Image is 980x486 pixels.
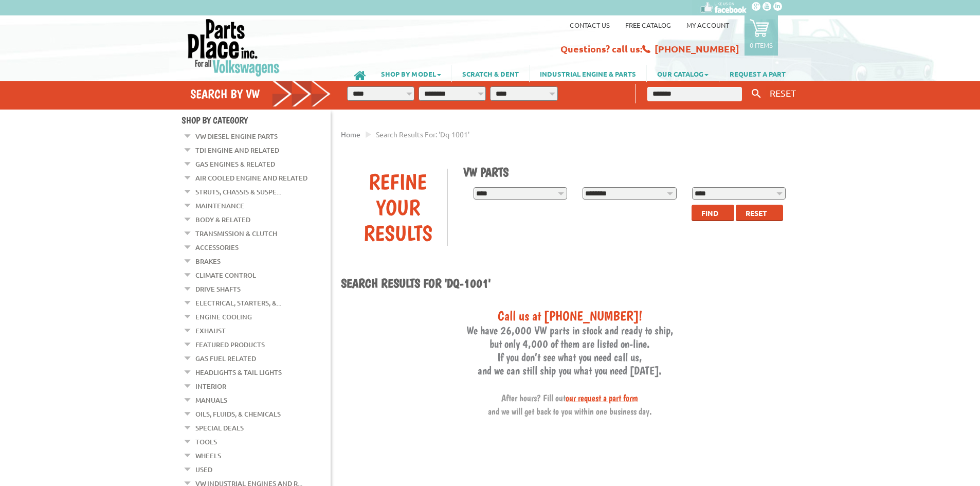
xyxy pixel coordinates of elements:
[195,393,227,407] a: Manuals
[566,392,638,403] a: our request a part form
[195,241,239,254] a: Accessories
[195,296,281,310] a: Electrical, Starters, &...
[195,352,256,365] a: Gas Fuel Related
[195,171,307,185] a: Air Cooled Engine and Related
[349,169,447,246] div: Refine Your Results
[195,380,226,393] a: Interior
[195,310,252,323] a: Engine Cooling
[182,115,331,125] h4: Shop By Category
[195,143,279,157] a: TDI Engine and Related
[692,205,734,221] button: Find
[187,18,281,77] img: Parts Place Inc!
[195,255,221,268] a: Brakes
[195,185,281,199] a: Struts, Chassis & Suspe...
[195,407,281,421] a: Oils, Fluids, & Chemicals
[463,165,791,179] h1: VW Parts
[195,366,282,379] a: Headlights & Tail Lights
[749,85,764,102] button: Keyword Search
[371,65,451,82] a: SHOP BY MODEL
[195,157,275,171] a: Gas Engines & Related
[195,282,241,296] a: Drive Shafts
[746,208,767,218] span: Reset
[488,392,652,417] span: After hours? Fill out and we will get back to you within one business day.
[625,21,671,29] a: Free Catalog
[530,65,646,82] a: INDUSTRIAL ENGINE & PARTS
[195,199,244,212] a: Maintenance
[195,213,250,226] a: Body & Related
[498,308,642,323] span: Call us at [PHONE_NUMBER]!
[647,65,719,82] a: OUR CATALOG
[195,435,217,448] a: Tools
[195,324,226,337] a: Exhaust
[570,21,610,29] a: Contact us
[195,268,256,282] a: Climate Control
[190,86,331,101] h4: Search by VW
[195,463,212,476] a: Used
[376,130,469,139] span: Search results for: 'dq-1001'
[195,449,221,462] a: Wheels
[719,65,796,82] a: REQUEST A PART
[736,205,783,221] button: Reset
[195,227,277,240] a: Transmission & Clutch
[686,21,729,29] a: My Account
[452,65,529,82] a: SCRATCH & DENT
[745,15,778,56] a: 0 items
[341,276,798,292] h1: Search results for 'dq-1001'
[195,421,244,435] a: Special Deals
[195,338,265,351] a: Featured Products
[195,130,278,143] a: VW Diesel Engine Parts
[766,85,800,100] button: RESET
[341,308,798,417] h3: We have 26,000 VW parts in stock and ready to ship, but only 4,000 of them are listed on-line. If...
[750,41,773,49] p: 0 items
[701,208,718,218] span: Find
[341,130,360,139] a: Home
[770,87,796,98] span: RESET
